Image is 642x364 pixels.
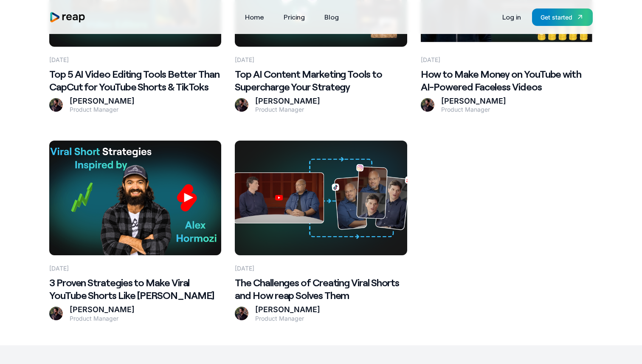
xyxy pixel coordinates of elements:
a: [DATE]The Challenges of Creating Viral Shorts and How reap Solves Them[PERSON_NAME]Product Manager [235,141,407,322]
div: Product Manager [441,106,506,113]
a: Get started [532,8,593,26]
a: Blog [320,10,343,24]
div: [DATE] [421,47,440,64]
div: [DATE] [49,47,69,64]
div: [DATE] [49,255,69,273]
div: [PERSON_NAME] [70,96,135,106]
div: [PERSON_NAME] [255,305,320,315]
h2: Top 5 AI Video Editing Tools Better Than CapCut for YouTube Shorts & TikToks [49,68,221,93]
div: Product Manager [255,315,320,322]
div: [DATE] [235,47,254,64]
div: Get started [541,13,572,22]
a: Pricing [279,10,309,24]
div: Product Manager [70,315,135,322]
img: reap logo [49,11,86,23]
div: Product Manager [255,106,320,113]
h2: How to Make Money on YouTube with AI-Powered Faceless Videos [421,68,593,93]
div: Product Manager [70,106,135,113]
h2: Top AI Content Marketing Tools to Supercharge Your Strategy [235,68,407,93]
a: Log in [498,10,525,24]
div: [DATE] [235,255,254,273]
a: [DATE]3 Proven Strategies to Make Viral YouTube Shorts Like [PERSON_NAME][PERSON_NAME]Product Man... [49,141,221,322]
a: home [49,11,86,23]
a: Home [241,10,268,24]
h2: 3 Proven Strategies to Make Viral YouTube Shorts Like [PERSON_NAME] [49,276,221,302]
div: [PERSON_NAME] [70,305,135,315]
div: [PERSON_NAME] [255,96,320,106]
div: [PERSON_NAME] [441,96,506,106]
h2: The Challenges of Creating Viral Shorts and How reap Solves Them [235,276,407,302]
